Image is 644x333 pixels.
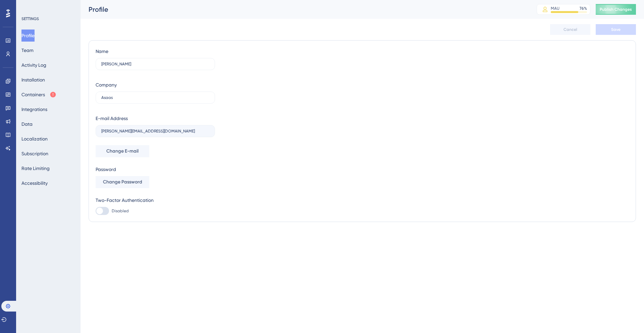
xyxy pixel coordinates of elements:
[21,16,76,21] div: SETTINGS
[21,74,45,86] button: Installation
[96,176,149,188] button: Change Password
[21,162,50,174] button: Rate Limiting
[563,27,577,32] span: Cancel
[21,133,48,145] button: Localization
[112,208,129,214] span: Disabled
[96,145,149,157] button: Change E-mail
[21,118,33,130] button: Data
[101,95,209,100] input: Company Name
[21,59,46,71] button: Activity Log
[596,4,636,15] button: Publish Changes
[580,6,587,11] div: 76 %
[21,89,56,101] button: Containers
[96,81,117,89] div: Company
[21,148,48,160] button: Subscription
[101,62,209,66] input: Name Surname
[21,177,48,189] button: Accessibility
[106,147,139,155] span: Change E-mail
[611,27,621,32] span: Save
[96,114,128,122] div: E-mail Address
[96,47,108,55] div: Name
[101,129,209,133] input: E-mail Address
[21,30,35,42] button: Profile
[21,44,34,56] button: Team
[89,5,520,14] div: Profile
[551,6,559,11] div: MAU
[96,196,215,204] div: Two-Factor Authentication
[96,165,215,173] div: Password
[550,24,590,35] button: Cancel
[103,178,142,186] span: Change Password
[21,103,47,115] button: Integrations
[596,24,636,35] button: Save
[600,7,632,12] span: Publish Changes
